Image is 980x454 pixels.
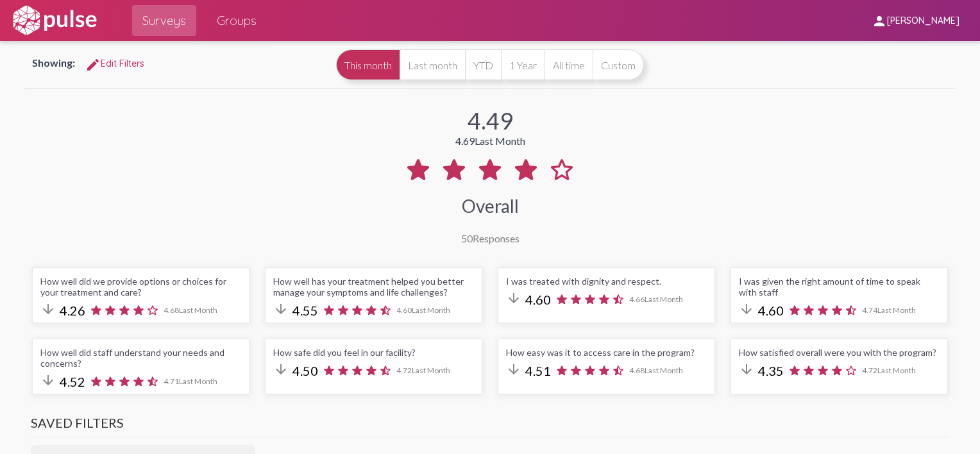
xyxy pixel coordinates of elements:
mat-icon: arrow_downward [739,301,754,317]
span: 4.55 [292,303,318,318]
mat-icon: arrow_downward [273,301,289,317]
div: How well has your treatment helped you better manage your symptoms and life challenges? [273,276,474,298]
span: Last Month [179,305,217,315]
span: 4.51 [525,363,551,378]
span: 4.50 [292,363,318,378]
button: Edit FiltersEdit Filters [75,52,155,75]
mat-icon: arrow_downward [273,362,289,377]
span: 4.66 [629,294,683,304]
span: Last Month [877,366,916,375]
span: Last Month [645,366,683,375]
span: 4.68 [164,305,217,315]
div: I was treated with dignity and respect. [506,276,707,287]
button: 1 Year [501,49,545,80]
span: Last Month [179,376,217,386]
span: 4.26 [60,303,85,318]
div: Overall [462,195,519,217]
span: 4.72 [862,366,916,375]
mat-icon: arrow_downward [506,290,521,306]
span: Edit Filters [85,58,144,69]
span: 4.35 [758,363,784,378]
span: 4.60 [525,292,551,307]
span: [PERSON_NAME] [887,15,959,27]
mat-icon: arrow_downward [739,362,754,377]
mat-icon: arrow_downward [40,301,56,317]
button: [PERSON_NAME] [861,8,970,32]
span: 4.68 [629,366,683,375]
div: How satisfied overall were you with the program? [739,347,940,358]
div: How well did we provide options or choices for your treatment and care? [40,276,241,298]
img: white-logo.svg [10,4,99,37]
span: 50 [461,232,473,244]
button: All time [545,49,593,80]
span: 4.71 [164,376,217,386]
div: 4.69 [455,135,525,147]
div: How easy was it to access care in the program? [506,347,707,358]
span: 4.72 [396,366,450,375]
span: Surveys [142,9,186,32]
div: Responses [461,232,520,244]
div: 4.49 [468,106,513,135]
span: Last Month [645,294,683,304]
span: Last Month [475,135,525,147]
mat-icon: Edit Filters [85,57,101,72]
span: Last Month [412,366,450,375]
span: Last Month [412,305,450,315]
mat-icon: arrow_downward [40,373,56,388]
span: Showing: [32,56,75,69]
a: Groups [207,5,267,36]
span: 4.52 [60,374,85,389]
button: Last month [400,49,465,80]
span: Last Month [877,305,916,315]
span: 4.74 [862,305,916,315]
button: YTD [465,49,501,80]
a: Surveys [132,5,196,36]
span: 4.60 [758,303,784,318]
mat-icon: arrow_downward [506,362,521,377]
div: I was given the right amount of time to speak with staff [739,276,940,298]
div: How well did staff understand your needs and concerns? [40,347,241,369]
span: Groups [217,9,257,32]
button: Custom [593,49,644,80]
div: How safe did you feel in our facility? [273,347,474,358]
mat-icon: person [872,13,887,29]
span: 4.60 [396,305,450,315]
h3: Saved Filters [31,415,949,437]
button: This month [336,49,400,80]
